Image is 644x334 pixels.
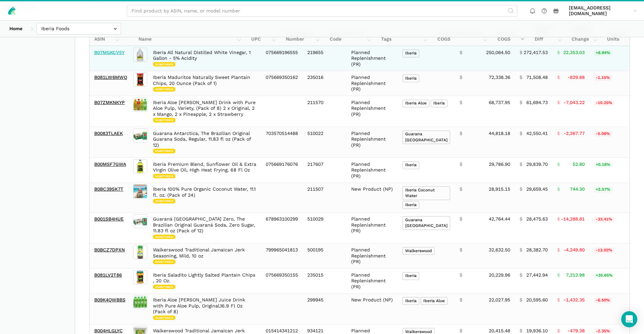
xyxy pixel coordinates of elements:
[489,131,510,137] span: 44,818.18
[561,216,585,222] span: -14,288.81
[303,96,346,127] td: 211570
[557,75,560,81] span: $
[557,247,560,253] span: $
[303,158,346,183] td: 217607
[346,269,398,294] td: Planned Replenishment (PR)
[594,162,612,168] span: +0.18%
[402,100,429,107] span: Iberia Aloe
[148,212,261,243] td: Guaraná [GEOGRAPHIC_DATA] Zero, The Brazilian Original Guaraná Soda, Zero Sugar, 11.83 fl oz (Pac...
[148,293,261,324] td: Iberia Aloe [PERSON_NAME] Juice Drink with Pure Aloe Pulp, Original,16.9 Fl Oz (Pack of 8)
[346,293,398,324] td: New Product (NP)
[261,212,303,243] td: 678963100299
[520,100,522,106] span: $
[557,216,560,222] span: $
[520,131,522,137] span: $
[489,100,510,106] span: 68,737.95
[153,316,175,320] span: Monitored
[94,75,127,80] a: B081LW6MWQ
[526,328,548,334] span: 19,936.10
[594,131,612,137] span: -5.06%
[133,159,147,174] img: Iberia Premium Blend, Sunflower Oil & Extra Virgin Olive Oil, High Heat Frying, 68 Fl Oz
[402,50,419,57] span: Iberia
[133,245,147,259] img: Walkerswood Traditional Jamaican Jerk Seasoning, Mild, 10 oz
[37,23,121,35] input: Iberia Foods
[402,201,419,209] span: Iberia
[303,293,346,324] td: 299945
[460,161,462,168] span: $
[557,161,560,168] span: $
[526,297,548,303] span: 20,595.60
[261,269,303,294] td: 075669350155
[133,270,147,284] img: Iberia Saladito Lightly Salted Plantain Chips , 20 Oz.
[94,216,124,222] a: B001SB4HUE
[94,131,123,136] a: B0083TLAEK
[460,272,462,278] span: $
[303,71,346,96] td: 235016
[520,216,522,222] span: $
[346,183,398,212] td: New Product (NP)
[557,328,560,334] span: $
[594,187,612,193] span: +2.57%
[148,46,261,71] td: Iberia All Natural Distilled White Vinegar, 1 Gallon - 5% Acidity
[568,328,585,334] span: -479.38
[563,100,585,106] span: -7,043.22
[148,269,261,294] td: Iberia Saladito Lightly Salted Plantain Chips , 20 Oz.
[133,295,147,309] img: Iberia Aloe Vera Juice Drink with Pure Aloe Pulp, Original,16.9 Fl Oz (Pack of 8)
[346,243,398,269] td: Planned Replenishment (PR)
[153,259,175,264] span: Monitored
[148,183,261,212] td: Iberia 100% Pure Organic Coconut Water, 11.1 fl. oz. (Pack of 24)
[563,131,585,137] span: -2,267.77
[133,73,147,87] img: Iberia Maduritos Naturally Sweet Plantain Chips, 20 Ounce (Pack of 1)
[153,174,175,179] span: Monitored
[402,247,435,255] span: Walkerswood
[303,243,346,269] td: 500195
[346,71,398,96] td: Planned Replenishment (PR)
[557,100,560,106] span: $
[526,272,548,278] span: 27,442.94
[569,5,631,17] span: [EMAIL_ADDRESS][DOMAIN_NAME]
[460,100,462,106] span: $
[460,186,462,192] span: $
[557,272,560,278] span: $
[460,216,462,222] span: $
[94,161,126,167] a: B00MSF7GWA
[563,247,585,253] span: -4,249.80
[153,199,175,203] span: Monitored
[594,100,614,106] span: -10.25%
[133,98,147,112] img: Iberia Aloe Vera Drink with Pure Aloe Pulp, Variety, (Pack of 8) 2 x Original, 2 x Mango, 2 x Pin...
[127,5,517,17] input: Find product by ASIN, name, or model number
[402,75,419,82] span: Iberia
[526,186,548,192] span: 29,659.45
[303,269,346,294] td: 235015
[148,96,261,127] td: Iberia Aloe [PERSON_NAME] Drink with Pure Aloe Pulp, Variety, (Pack of 8) 2 x Original, 2 x Mango...
[148,71,261,96] td: Iberia Maduritos Naturally Sweet Plantain Chips, 20 Ounce (Pack of 1)
[460,297,462,303] span: $
[520,297,522,303] span: $
[520,328,522,334] span: $
[303,127,346,158] td: 510022
[557,297,560,303] span: $
[402,161,419,169] span: Iberia
[153,285,175,289] span: Monitored
[153,235,175,239] span: Monitored
[460,247,462,253] span: $
[486,50,510,56] span: 250,064.50
[148,158,261,183] td: Iberia Premium Blend, Sunflower Oil & Extra Virgin Olive Oil, High Heat Frying, 68 Fl Oz
[567,4,639,18] a: [EMAIL_ADDRESS][DOMAIN_NAME]
[520,161,522,168] span: $
[489,297,510,303] span: 22,027.95
[460,50,462,56] span: $
[489,186,510,192] span: 28,915.15
[568,75,585,81] span: -829.88
[573,161,585,168] span: 52.80
[402,186,450,200] span: Iberia Coconut Water
[594,273,614,279] span: +35.65%
[489,216,510,222] span: 42,764.44
[489,161,510,168] span: 29,786.90
[557,186,560,192] span: $
[489,272,510,278] span: 20,229.96
[402,131,450,144] span: Guarana [GEOGRAPHIC_DATA]
[489,75,510,81] span: 72,338.36
[570,186,585,192] span: 744.30
[261,127,303,158] td: 703570514488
